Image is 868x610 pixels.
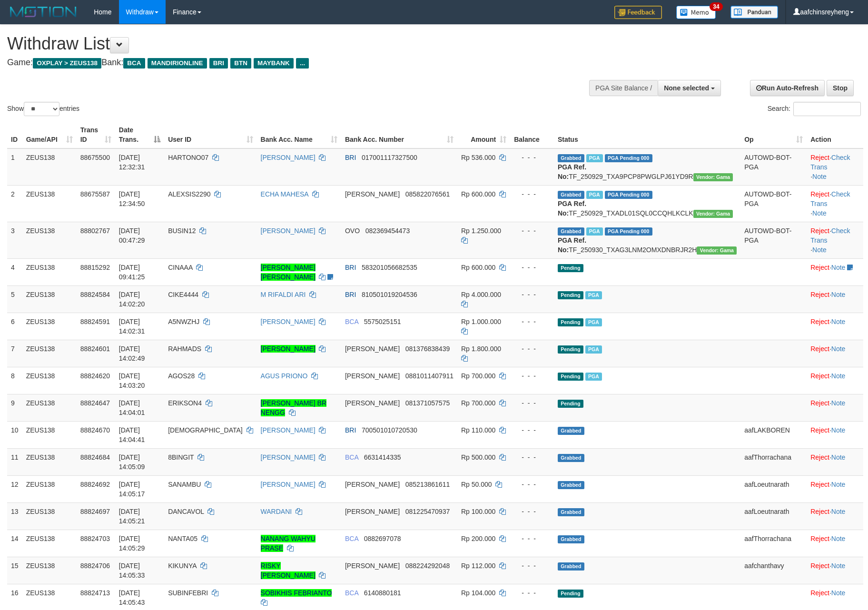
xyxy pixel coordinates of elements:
[7,34,569,53] h1: Withdraw List
[7,102,79,116] label: Show entries
[7,421,22,448] td: 10
[22,475,77,502] td: ZEUS138
[364,318,401,325] span: Copy 5575025151 to clipboard
[807,557,863,584] td: ·
[261,190,308,198] a: ECHA MAHESA
[793,102,861,116] input: Search:
[254,58,294,69] span: MAYBANK
[461,562,495,570] span: Rp 112.000
[405,399,450,407] span: Copy 081371057575 to clipboard
[831,589,846,597] a: Note
[514,425,550,435] div: - - -
[461,589,495,597] span: Rp 104.000
[457,121,510,148] th: Amount: activate to sort column ascending
[693,173,733,181] span: Vendor URL: https://trx31.1velocity.biz
[80,535,110,542] span: 88824703
[807,502,863,530] td: ·
[740,448,807,475] td: aafThorrachana
[345,508,400,515] span: [PERSON_NAME]
[119,227,145,244] span: [DATE] 00:47:29
[362,291,417,298] span: Copy 810501019204536 to clipboard
[558,236,586,254] b: PGA Ref. No:
[261,318,316,325] a: [PERSON_NAME]
[7,5,79,19] img: MOTION_logo.png
[461,453,495,461] span: Rp 500.000
[558,590,583,598] span: Pending
[461,372,495,380] span: Rp 700.000
[80,291,110,298] span: 88824584
[22,148,77,186] td: ZEUS138
[119,562,145,579] span: [DATE] 14:05:33
[514,290,550,299] div: - - -
[810,481,829,488] a: Reject
[405,562,450,570] span: Copy 088224292048 to clipboard
[812,246,827,254] a: Note
[7,58,569,68] h4: Game: Bank:
[827,80,854,96] a: Stop
[558,535,584,543] span: Grabbed
[168,291,198,298] span: CIKE4444
[405,345,450,353] span: Copy 081376838439 to clipboard
[365,227,410,235] span: Copy 082369454473 to clipboard
[585,373,602,381] span: Marked by aafpengsreynich
[812,173,827,180] a: Note
[168,372,195,380] span: AGOS28
[80,318,110,325] span: 88824591
[807,313,863,340] td: ·
[605,154,652,162] span: PGA Pending
[261,508,292,515] a: WARDANI
[119,318,145,335] span: [DATE] 14:02:31
[119,535,145,552] span: [DATE] 14:05:29
[558,481,584,489] span: Grabbed
[810,190,850,207] a: Check Trans
[810,399,829,407] a: Reject
[807,448,863,475] td: ·
[261,154,316,161] a: [PERSON_NAME]
[168,318,199,325] span: A5NWZHJ
[461,264,495,271] span: Rp 600.000
[664,84,709,92] span: None selected
[558,508,584,516] span: Grabbed
[80,227,110,235] span: 88802767
[22,185,77,222] td: ZEUS138
[7,557,22,584] td: 15
[119,481,145,498] span: [DATE] 14:05:17
[461,291,501,298] span: Rp 4.000.000
[810,154,829,161] a: Reject
[7,502,22,530] td: 13
[261,453,316,461] a: [PERSON_NAME]
[586,227,603,236] span: Marked by aafsreyleap
[119,372,145,389] span: [DATE] 14:03:20
[658,80,721,96] button: None selected
[585,318,602,326] span: Marked by aafsolysreylen
[261,426,316,434] a: [PERSON_NAME]
[7,367,22,394] td: 8
[585,291,602,299] span: Marked by aafchomsokheang
[558,227,584,236] span: Grabbed
[119,264,145,281] span: [DATE] 09:41:25
[168,399,202,407] span: ERIKSON4
[554,185,740,222] td: TF_250929_TXADL01SQL0CCQHLKCLK
[261,481,316,488] a: [PERSON_NAME]
[461,227,501,235] span: Rp 1.250.000
[261,589,332,597] a: SOBIKHIS FEBRIANTO
[80,345,110,353] span: 88824601
[362,264,417,271] span: Copy 583201056682535 to clipboard
[7,313,22,340] td: 6
[558,427,584,435] span: Grabbed
[22,340,77,367] td: ZEUS138
[514,398,550,408] div: - - -
[807,121,863,148] th: Action
[514,588,550,598] div: - - -
[7,448,22,475] td: 11
[461,481,492,488] span: Rp 50.000
[80,481,110,488] span: 88824692
[22,557,77,584] td: ZEUS138
[345,589,358,597] span: BCA
[168,345,201,353] span: RAHMADS
[22,367,77,394] td: ZEUS138
[461,426,495,434] span: Rp 110.000
[514,507,550,516] div: - - -
[261,291,306,298] a: M RIFALDI ARI
[558,291,583,299] span: Pending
